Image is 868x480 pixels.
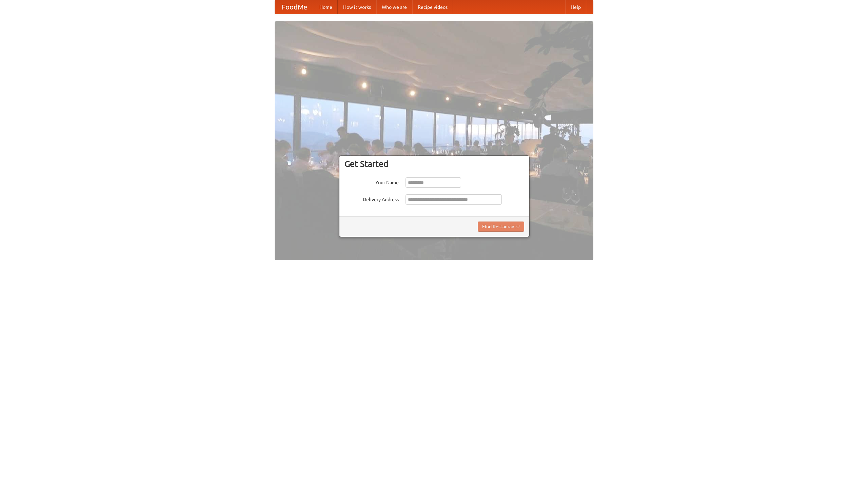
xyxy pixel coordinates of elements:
a: Who we are [376,0,412,14]
a: Home [314,0,338,14]
a: Help [565,0,586,14]
a: FoodMe [275,0,314,14]
a: Recipe videos [412,0,453,14]
label: Your Name [344,177,399,186]
h3: Get Started [344,159,524,169]
button: Find Restaurants! [478,222,524,232]
label: Delivery Address [344,194,399,203]
a: How it works [338,0,376,14]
